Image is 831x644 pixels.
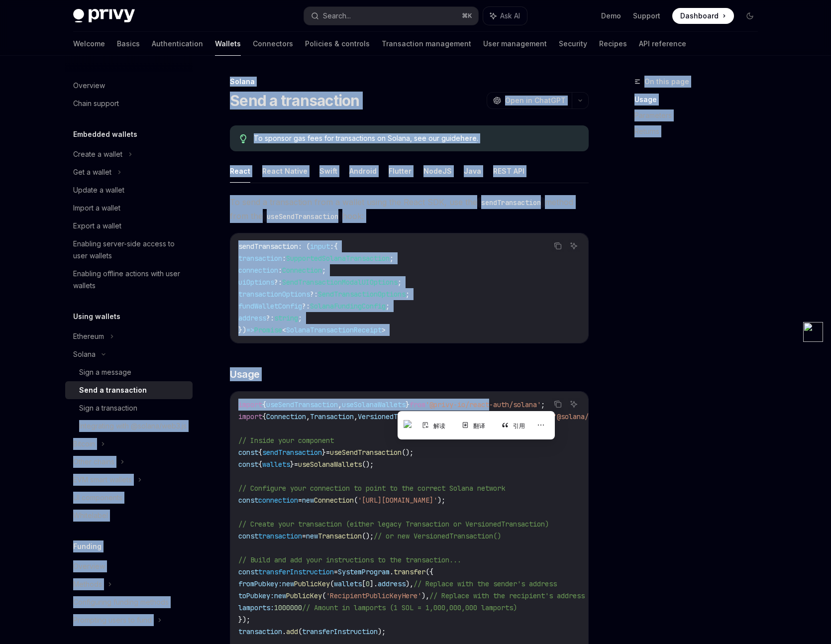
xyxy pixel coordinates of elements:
[358,412,437,421] span: VersionedTransaction
[117,32,140,56] a: Basics
[238,555,461,564] span: // Build and add your instructions to the transaction...
[322,266,326,275] span: ;
[238,615,250,624] span: });
[304,7,478,25] button: Search...⌘K
[672,8,734,24] a: Dashboard
[238,400,262,409] span: import
[65,235,193,265] a: Enabling server-side access to user wallets
[73,596,169,608] div: Configuring funding methods
[65,507,193,525] a: Whitelabel
[319,159,337,183] button: Swift
[238,314,266,322] span: address
[258,496,298,505] span: connection
[406,290,410,299] span: ;
[389,159,412,183] button: Flutter
[230,77,589,87] div: Solana
[323,10,351,22] div: Search...
[238,254,282,263] span: transaction
[262,412,266,421] span: {
[238,412,262,421] span: import
[65,181,193,199] a: Update a wallet
[258,532,302,540] span: transaction
[274,278,282,287] span: ?:
[349,159,377,183] button: Android
[286,591,322,600] span: PublicKey
[230,195,589,223] span: To send a transaction from a wallet using the React SDK, use the method from the hook:
[230,159,250,183] button: React
[79,402,137,414] div: Sign a transaction
[274,591,286,600] span: new
[298,460,362,469] span: useSolanaWallets
[374,532,501,540] span: // or new VersionedTransaction()
[258,460,262,469] span: {
[326,591,421,600] span: 'RecipientPublicKeyHere'
[541,400,545,409] span: ;
[464,159,481,183] button: Java
[330,242,334,251] span: :
[286,325,382,334] span: SolanaTransactionReceipt
[460,134,477,143] a: here
[73,80,105,92] div: Overview
[322,448,326,457] span: }
[553,412,621,421] span: '@solana/web3.js'
[425,567,433,576] span: ({
[338,567,390,576] span: SystemProgram
[314,496,354,505] span: Connection
[634,92,766,107] a: Usage
[73,9,135,23] img: dark logo
[551,398,564,411] button: Copy the contents from the code block
[238,567,258,576] span: const
[254,133,579,143] span: To sponsor gas fees for transactions on Solana, see our guide .
[274,603,302,612] span: 1000000
[487,92,572,109] button: Open in ChatGPT
[362,532,374,540] span: ();
[73,32,105,56] a: Welcome
[302,627,378,636] span: transferInstruction
[500,11,520,21] span: Ask AI
[282,254,286,263] span: :
[65,95,193,112] a: Chain support
[282,325,286,334] span: <
[262,448,322,457] span: sendTransaction
[73,311,120,322] h5: Using wallets
[302,496,314,505] span: new
[73,510,108,522] div: Whitelabel
[334,579,362,588] span: wallets
[358,496,437,505] span: '[URL][DOMAIN_NAME]'
[73,474,132,486] div: EVM smart wallets
[567,239,580,252] button: Ask AI
[334,242,338,251] span: {
[263,211,342,222] code: useSendTransaction
[362,579,366,588] span: [
[394,567,425,576] span: transfer
[73,202,120,214] div: Import a wallet
[73,492,122,504] div: UI components
[338,400,342,409] span: ,
[238,448,258,457] span: const
[238,496,258,505] span: const
[354,496,358,505] span: (
[378,627,386,636] span: );
[73,614,152,626] div: Prompting users to fund
[414,579,557,588] span: // Replace with the sender's address
[310,242,330,251] span: input
[238,591,274,600] span: toPubkey:
[266,400,338,409] span: useSendTransaction
[73,578,102,590] div: Methods
[73,456,114,468] div: Other chains
[421,591,429,600] span: ),
[639,32,686,56] a: API reference
[238,579,282,588] span: fromPubkey:
[238,520,549,529] span: // Create your transaction (either legacy Transaction or VersionedTransaction)
[274,314,298,322] span: string
[462,12,472,20] span: ⌘ K
[378,579,406,588] span: address
[398,278,402,287] span: ;
[73,166,111,178] div: Get a wallet
[390,567,394,576] span: .
[73,148,122,160] div: Create a wallet
[230,92,360,109] h1: Send a transaction
[429,591,585,600] span: // Replace with the recipient's address
[390,254,394,263] span: ;
[680,11,719,21] span: Dashboard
